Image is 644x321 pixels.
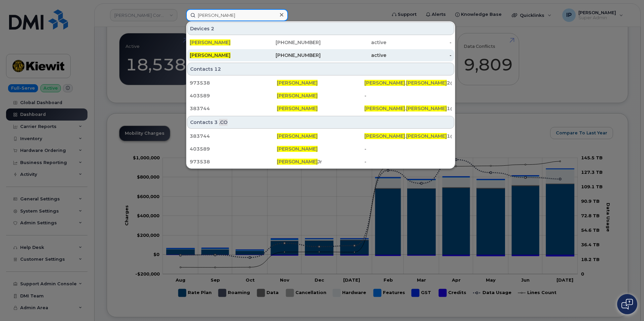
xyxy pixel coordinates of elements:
[277,146,318,152] span: [PERSON_NAME]
[190,79,277,86] div: 973538
[364,92,452,99] div: -
[321,52,386,59] div: active
[277,105,318,111] span: [PERSON_NAME]
[186,9,288,21] input: Find something...
[187,63,454,75] div: Contacts
[187,90,454,102] a: 403589[PERSON_NAME]-
[364,158,452,165] div: -
[214,66,221,72] span: 12
[364,133,405,139] span: [PERSON_NAME]
[406,80,447,86] span: [PERSON_NAME]
[190,52,230,58] span: [PERSON_NAME]
[364,133,452,139] div: . 1@[DOMAIN_NAME]
[219,119,227,126] span: .CO
[187,49,454,61] a: [PERSON_NAME][PHONE_NUMBER]active-
[255,52,321,59] div: [PHONE_NUMBER]
[190,146,277,152] div: 403589
[321,39,386,46] div: active
[364,80,405,86] span: [PERSON_NAME]
[277,159,318,165] span: [PERSON_NAME]
[190,105,277,112] div: 383744
[386,39,452,46] div: -
[187,130,454,142] a: 383744[PERSON_NAME][PERSON_NAME].[PERSON_NAME]1@[DOMAIN_NAME]
[187,77,454,89] a: 973538[PERSON_NAME][PERSON_NAME].[PERSON_NAME]2@[PERSON_NAME][DOMAIN_NAME]
[386,52,452,59] div: -
[406,105,447,111] span: [PERSON_NAME]
[364,105,405,111] span: [PERSON_NAME]
[621,299,633,310] img: Open chat
[277,80,318,86] span: [PERSON_NAME]
[190,133,277,139] div: 383744
[364,105,452,112] div: . 1@[DOMAIN_NAME]
[364,79,452,86] div: . 2@[PERSON_NAME][DOMAIN_NAME]
[364,146,452,152] div: -
[277,133,318,139] span: [PERSON_NAME]
[214,119,218,126] span: 3
[277,158,364,165] div: Jr
[190,158,277,165] div: 973538
[255,39,321,46] div: [PHONE_NUMBER]
[187,116,454,129] div: Contacts
[190,92,277,99] div: 403589
[187,102,454,115] a: 383744[PERSON_NAME][PERSON_NAME].[PERSON_NAME]1@[DOMAIN_NAME]
[187,22,454,35] div: Devices
[406,133,447,139] span: [PERSON_NAME]
[187,36,454,49] a: [PERSON_NAME][PHONE_NUMBER]active-
[277,93,318,99] span: [PERSON_NAME]
[190,39,230,45] span: [PERSON_NAME]
[187,156,454,168] a: 973538[PERSON_NAME]Jr-
[211,25,214,32] span: 2
[187,143,454,155] a: 403589[PERSON_NAME]-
